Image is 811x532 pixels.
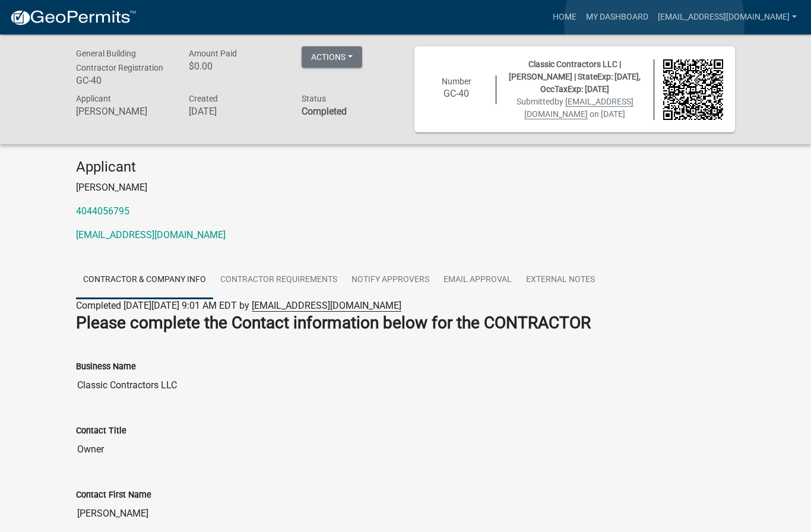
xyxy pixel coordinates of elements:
[302,94,326,103] span: Status
[548,6,581,28] a: Home
[76,75,171,86] h6: GC-40
[189,61,284,72] h6: $0.00
[442,77,471,86] span: Number
[76,205,129,217] a: 4044056795
[76,49,163,72] span: General Building Contractor Registration
[436,261,519,299] a: Email Approval
[344,261,436,299] a: Notify Approvers
[76,159,735,176] h4: Applicant
[663,59,724,120] img: QR code
[76,94,111,103] span: Applicant
[76,491,151,499] label: Contact First Name
[76,229,226,240] a: [EMAIL_ADDRESS][DOMAIN_NAME]
[76,313,591,332] strong: Please complete the Contact information below for the CONTRACTOR
[302,46,362,68] button: Actions
[76,106,171,117] h6: [PERSON_NAME]
[302,106,347,117] strong: Completed
[76,300,401,312] span: Completed [DATE][DATE] 9:01 AM EDT by
[524,97,633,119] span: by
[76,261,213,299] a: Contractor & Company Info
[519,261,602,299] a: External Notes
[76,180,735,195] p: [PERSON_NAME]
[189,49,237,58] span: Amount Paid
[213,261,344,299] a: Contractor Requirements
[189,106,284,117] h6: [DATE]
[426,88,487,99] h6: GC-40
[509,59,641,94] span: Classic Contractors LLC | [PERSON_NAME] | StateExp: [DATE], OccTaxExp: [DATE]
[189,94,218,103] span: Created
[76,363,136,371] label: Business Name
[581,6,653,28] a: My Dashboard
[76,427,126,435] label: Contact Title
[517,97,633,119] span: Submitted on [DATE]
[653,6,802,28] a: [EMAIL_ADDRESS][DOMAIN_NAME]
